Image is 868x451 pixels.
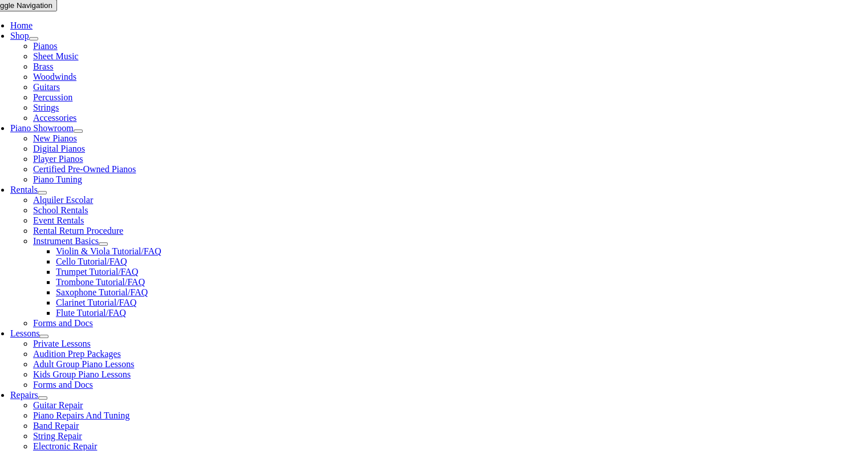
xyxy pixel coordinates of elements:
a: Rentals [10,185,38,194]
a: Clarinet Tutorial/FAQ [56,298,137,307]
button: Open submenu of Rentals [38,191,47,194]
a: Event Rentals [33,216,84,225]
a: Violin & Viola Tutorial/FAQ [56,246,162,256]
a: Woodwinds [33,72,76,82]
a: Piano Repairs And Tuning [33,411,130,420]
button: Open submenu of Repairs [38,396,47,400]
a: Forms and Docs [33,318,93,328]
a: Certified Pre-Owned Pianos [33,164,136,174]
a: Private Lessons [33,339,91,348]
a: Trumpet Tutorial/FAQ [56,267,138,277]
button: Open submenu of Shop [29,37,38,40]
a: Repairs [10,390,38,400]
a: School Rentals [33,205,88,215]
a: New Pianos [33,133,77,143]
a: Cello Tutorial/FAQ [56,257,127,266]
a: String Repair [33,431,82,441]
a: Band Repair [33,421,79,430]
a: Adult Group Piano Lessons [33,359,134,369]
a: Pianos [33,41,58,51]
a: Kids Group Piano Lessons [33,369,131,379]
a: Saxophone Tutorial/FAQ [56,287,148,297]
a: Electronic Repair [33,441,97,451]
a: Shop [10,31,29,40]
a: Player Pianos [33,154,83,164]
a: Home [10,21,33,30]
a: Guitar Repair [33,400,83,410]
button: Open submenu of Instrument Basics [99,242,108,246]
a: Accessories [33,113,76,123]
a: Digital Pianos [33,144,85,153]
a: Strings [33,103,59,112]
a: Guitars [33,82,60,92]
a: Brass [33,62,54,71]
a: Rental Return Procedure [33,226,123,235]
button: Open submenu of Lessons [39,335,49,338]
a: Percussion [33,92,72,102]
button: Open submenu of Piano Showroom [74,129,83,133]
a: Lessons [10,328,40,338]
a: Audition Prep Packages [33,349,121,359]
a: Alquiler Escolar [33,195,93,205]
a: Forms and Docs [33,380,93,389]
a: Trombone Tutorial/FAQ [56,277,145,287]
a: Flute Tutorial/FAQ [56,308,126,318]
a: Instrument Basics [33,236,99,246]
a: Sheet Music [33,51,79,61]
a: Piano Showroom [10,123,74,133]
a: Piano Tuning [33,174,82,184]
